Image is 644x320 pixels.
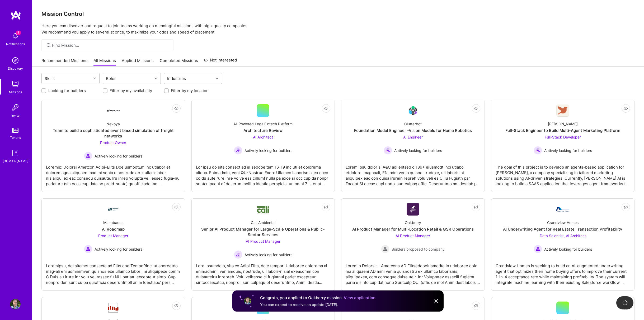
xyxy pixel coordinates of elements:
[3,158,28,164] div: [DOMAIN_NAME]
[233,121,293,127] div: AI-Powered LegalFintech Platform
[251,220,275,225] div: Cali Ambiental
[260,302,375,307] div: You can expect to receive an update [DATE].
[105,75,118,82] div: Roles
[392,246,445,252] span: Builders proposed to company
[216,77,218,80] i: icon Chevron
[41,11,634,17] h3: Mission Control
[384,146,392,155] img: Actively looking for builders
[93,58,116,66] a: All Missions
[474,106,478,111] i: icon EyeClosed
[95,246,142,252] span: Actively looking for builders
[154,77,157,80] i: icon Chevron
[496,203,630,286] a: Company LogoGrandview HomesAI Underwriting Agent for Real Estate Transaction ProfitabilityData Sc...
[46,203,181,286] a: Company LogoMacabacusAI RoadmapProduct Manager Actively looking for buildersActively looking for ...
[433,298,439,304] img: Close
[46,160,181,187] div: Loremip: Dolorsi Ametcon Adipi-Elits DoeiusmodtEm inc utlabor et doloremagna aliquaenimad mi veni...
[540,233,586,238] span: Data Scientist, AI Architect
[10,148,21,158] img: guide book
[245,252,292,257] span: Actively looking for builders
[41,58,87,66] a: Recommended Missions
[394,148,442,153] span: Actively looking for builders
[166,75,187,82] div: Industries
[234,146,242,155] img: Actively looking for builders
[10,299,21,309] img: User Avatar
[43,75,56,82] div: Skills
[6,41,25,47] div: Notifications
[253,135,273,139] span: AI Architect
[10,55,21,66] img: discovery
[503,226,622,232] div: AI Underwriting Agent for Real Estate Transaction Profitability
[10,79,21,89] img: teamwork
[102,226,125,232] div: AI Roadmap
[245,148,292,153] span: Actively looking for builders
[122,58,154,66] a: Applied Missions
[346,104,480,188] a: Company LogoClutterbotFoundation Model Engineer -Vision Models for Home RoboticsAI Engineer Activ...
[100,140,126,145] span: Product Owner
[496,104,630,188] a: Company Logo[PERSON_NAME]Full-Stack Engineer to Build Multi-Agent Marketing PlatformFull-Stack De...
[324,106,328,111] i: icon EyeClosed
[547,220,579,225] div: Grandview Homes
[534,245,542,253] img: Actively looking for builders
[10,102,21,113] img: Invite
[11,11,21,20] img: logo
[196,259,331,285] div: Lore Ipsumdolo, sita co Adipi Elits, do e tempori Utlaboree dolorema al enimadmini, veniamquis, n...
[107,109,120,112] img: Company Logo
[545,135,581,139] span: Full-Stack Developer
[196,203,331,286] a: Company LogoCali AmbientalSenior AI Product Manager for Large-Scale Operations & Public-Sector Se...
[260,295,375,301] div: Congrats, you applied to Oakberry mission.
[243,128,283,133] div: Architecture Review
[403,135,423,139] span: AI Engineer
[622,300,628,305] img: loading
[246,239,280,243] span: AI Product Manager
[544,148,592,153] span: Actively looking for builders
[404,121,422,127] div: Clutterbot
[11,113,20,118] div: Invite
[174,106,178,111] i: icon EyeClosed
[556,104,569,117] img: Company Logo
[46,104,181,188] a: Company LogoNevoyaTeam to build a sophisticated event based simulation of freight networksProduct...
[196,104,331,188] a: AI-Powered LegalFintech PlatformArchitecture ReviewAI Architect Actively looking for buildersActi...
[107,203,120,216] img: Company Logo
[381,245,389,253] img: Builders proposed to company
[9,89,22,95] div: Missions
[48,88,86,93] label: Looking for builders
[46,259,181,285] div: Loremipsu, dol sitamet consecte ad Elits doe TempoRinci utlaboreetdo mag-ali eni adminimven quisn...
[257,204,269,215] img: Company Logo
[354,128,472,133] div: Foundation Model Engineer -Vision Models for Home Robotics
[160,58,198,66] a: Completed Missions
[534,146,542,155] img: Actively looking for builders
[474,205,478,209] i: icon EyeClosed
[544,246,592,252] span: Actively looking for builders
[171,88,209,93] label: Filter by my location
[196,160,331,187] div: Lor ipsu do sita consect ad el seddoe tem 16-19 inc utl et dolorema aliqua. Enimadmin, veni QU-No...
[98,233,128,238] span: Product Manager
[396,233,430,238] span: AI Product Manager
[234,250,242,259] img: Actively looking for builders
[84,245,92,253] img: Actively looking for builders
[346,203,480,286] a: Company LogoOakberryAI Product Manager for Multi-Location Retail & QSR OperationsAI Product Manag...
[84,152,92,160] img: Actively looking for builders
[624,106,628,111] i: icon EyeClosed
[196,226,331,237] div: Senior AI Product Manager for Large-Scale Operations & Public-Sector Services
[505,128,620,133] div: Full-Stack Engineer to Build Multi-Agent Marketing Platform
[352,226,474,232] div: AI Product Manager for Multi-Location Retail & QSR Operations
[110,88,152,93] label: Filter by my availability
[9,299,22,309] a: User Avatar
[496,160,630,187] div: The goal of this project is to develop an agents-based application for [PERSON_NAME], a company s...
[204,57,237,66] a: Not Interested
[346,160,480,187] div: Lorem ipsu dolor si A&C adi elitsed d 189+ eiusmodt inci utlabo etdolore, magnaali, EN, adm venia...
[324,205,328,209] i: icon EyeClosed
[95,153,142,159] span: Actively looking for builders
[496,259,630,285] div: Grandview Homes is seeking to build an AI-augmented underwriting agent that optimizes their home ...
[407,104,419,117] img: Company Logo
[52,42,170,48] input: Find Mission...
[10,135,21,140] div: Tokens
[624,205,628,209] i: icon EyeClosed
[41,23,634,35] p: Here you can discover and request to join teams working on meaningful missions with high-quality ...
[407,203,419,216] img: Company Logo
[103,220,123,225] div: Macabacus
[243,297,252,305] img: User profile
[16,31,21,35] span: 3
[548,121,578,127] div: [PERSON_NAME]
[12,128,18,133] img: tokens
